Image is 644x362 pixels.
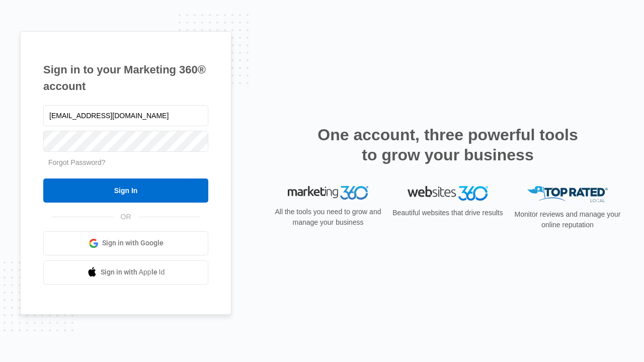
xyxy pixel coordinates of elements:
[391,208,504,218] p: Beautiful websites that drive results
[43,178,208,203] input: Sign In
[43,105,208,126] input: Email
[527,186,608,203] img: Top Rated Local
[408,186,488,201] img: Websites 360
[43,61,208,95] h1: Sign in to your Marketing 360® account
[101,267,165,278] span: Sign in with Apple Id
[314,125,581,165] h2: One account, three powerful tools to grow your business
[102,238,164,248] span: Sign in with Google
[114,212,138,222] span: OR
[43,260,208,285] a: Sign in with Apple Id
[288,186,368,200] img: Marketing 360
[43,231,208,255] a: Sign in with Google
[272,207,384,228] p: All the tools you need to grow and manage your business
[511,209,624,230] p: Monitor reviews and manage your online reputation
[48,158,106,166] a: Forgot Password?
